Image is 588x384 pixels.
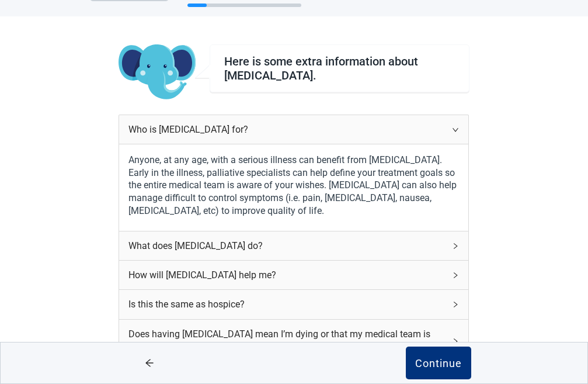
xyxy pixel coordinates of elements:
[128,268,445,282] div: How will [MEDICAL_DATA] help me?
[128,297,445,312] div: Is this the same as hospice?
[119,115,468,144] div: Who is [MEDICAL_DATA] for?
[128,358,172,368] span: arrow-left
[119,261,468,289] div: How will [MEDICAL_DATA] help me?
[406,347,471,379] button: Continue
[128,327,445,356] div: Does having [MEDICAL_DATA] mean I’m dying or that my medical team is giving up on me?
[415,357,462,369] div: Continue
[119,44,195,101] img: Koda Elephant
[119,290,468,319] div: Is this the same as hospice?
[128,154,459,217] label: Anyone, at any age, with a serious illness can benefit from [MEDICAL_DATA]. Early in the illness,...
[452,243,459,250] span: right
[452,338,459,345] span: right
[128,238,445,253] div: What does [MEDICAL_DATA] do?
[452,126,459,133] span: right
[119,320,468,363] div: Does having [MEDICAL_DATA] mean I’m dying or that my medical team is giving up on me?
[224,54,455,82] div: Here is some extra information about [MEDICAL_DATA].
[452,272,459,279] span: right
[452,301,459,308] span: right
[128,122,445,137] div: Who is [MEDICAL_DATA] for?
[119,231,468,260] div: What does [MEDICAL_DATA] do?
